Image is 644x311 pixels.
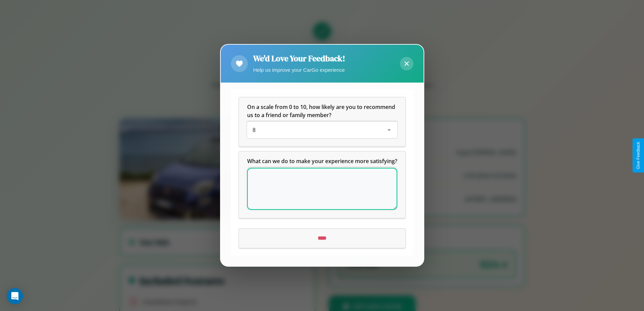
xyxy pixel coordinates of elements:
span: On a scale from 0 to 10, how likely are you to recommend us to a friend or family member? [247,104,397,119]
span: 8 [253,127,256,134]
div: Open Intercom Messenger [7,288,23,304]
h2: We'd Love Your Feedback! [253,53,345,64]
div: On a scale from 0 to 10, how likely are you to recommend us to a friend or family member? [247,122,397,138]
p: Help us improve your CarGo experience [253,65,345,74]
h5: On a scale from 0 to 10, how likely are you to recommend us to a friend or family member? [247,103,397,119]
div: On a scale from 0 to 10, how likely are you to recommend us to a friend or family member? [239,98,405,147]
div: Give Feedback [636,142,641,169]
span: What can we do to make your experience more satisfying? [247,158,397,165]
